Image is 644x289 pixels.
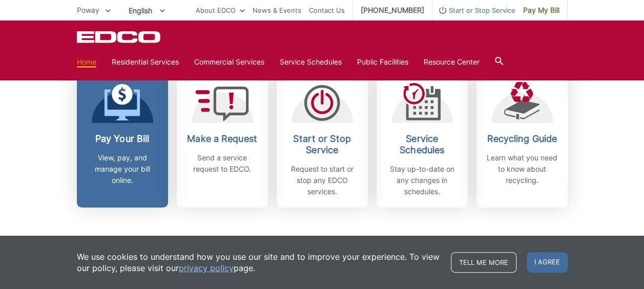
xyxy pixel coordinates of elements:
[77,31,162,43] a: EDCD logo. Return to the homepage.
[484,152,560,186] p: Learn what you need to know about recycling.
[121,2,173,19] span: English
[179,262,234,274] a: privacy policy
[77,56,96,68] a: Home
[112,56,179,68] a: Residential Services
[377,72,468,208] a: Service Schedules Stay up-to-date on any changes in schedules.
[424,56,480,68] a: Resource Center
[451,252,516,273] a: Tell me more
[280,56,342,68] a: Service Schedules
[357,56,408,68] a: Public Facilities
[184,133,260,144] h2: Make a Request
[253,5,301,16] a: News & Events
[484,133,560,144] h2: Recycling Guide
[77,72,168,208] a: Pay Your Bill View, pay, and manage your bill online.
[85,152,160,186] p: View, pay, and manage your bill online.
[523,5,559,16] span: Pay My Bill
[284,163,360,197] p: Request to start or stop any EDCO services.
[476,72,568,208] a: Recycling Guide Learn what you need to know about recycling.
[309,5,345,16] a: Contact Us
[177,72,268,208] a: Make a Request Send a service request to EDCO.
[527,252,568,273] span: I agree
[196,5,245,16] a: About EDCO
[77,251,441,274] p: We use cookies to understand how you use our site and to improve your experience. To view our pol...
[77,6,99,14] span: Poway
[284,133,360,156] h2: Start or Stop Service
[184,152,260,175] p: Send a service request to EDCO.
[384,163,460,197] p: Stay up-to-date on any changes in schedules.
[85,133,160,144] h2: Pay Your Bill
[194,56,264,68] a: Commercial Services
[384,133,460,156] h2: Service Schedules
